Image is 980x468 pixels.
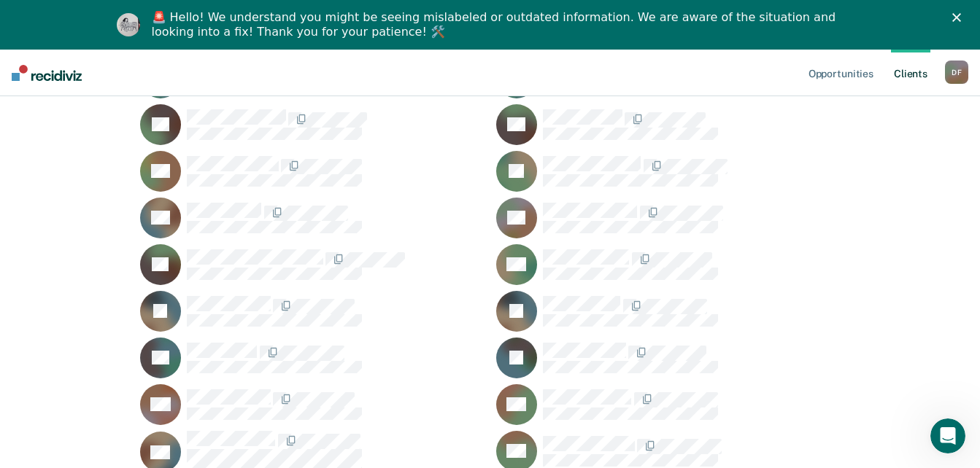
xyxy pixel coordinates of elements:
[806,50,876,96] a: Opportunities
[945,61,968,84] button: DF
[952,13,967,22] div: Close
[152,10,841,39] div: 🚨 Hello! We understand you might be seeing mislabeled or outdated information. We are aware of th...
[945,61,968,84] div: D F
[891,50,930,96] a: Clients
[12,65,82,81] img: Recidiviz
[930,418,965,453] iframe: Intercom live chat
[117,13,140,36] img: Profile image for Kim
